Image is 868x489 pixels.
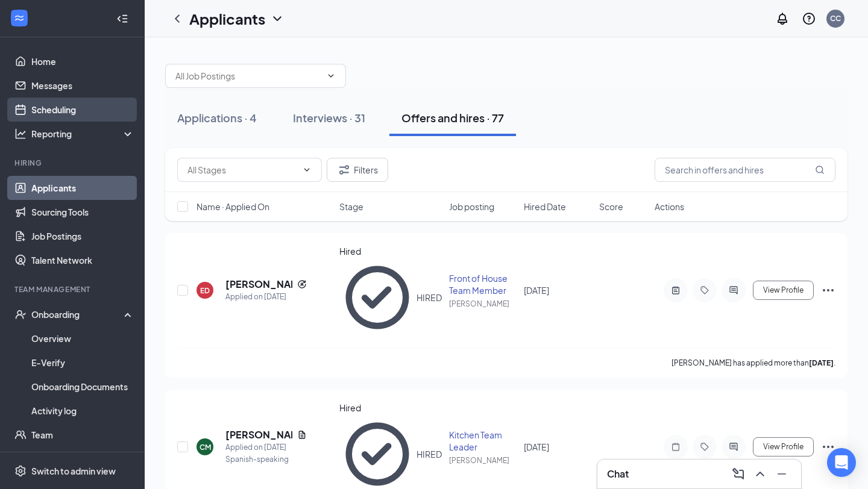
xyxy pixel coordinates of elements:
div: ED [200,285,210,296]
svg: Collapse [116,13,128,25]
div: Switch to admin view [31,465,116,477]
input: Search in offers and hires [655,158,835,182]
div: CM [200,442,211,452]
input: All Stages [187,163,297,176]
svg: Notifications [775,11,790,26]
button: View Profile [753,437,814,456]
span: Stage [339,201,363,213]
svg: Document [297,430,307,440]
svg: UserCheck [14,308,27,320]
span: Job posting [449,201,494,213]
a: Documents [31,447,134,471]
div: Hired [339,402,441,414]
span: [DATE] [524,441,549,452]
button: View Profile [753,281,814,300]
svg: Ellipses [821,283,835,297]
h5: [PERSON_NAME] [225,278,292,291]
span: Name · Applied On [197,201,269,213]
svg: ActiveChat [726,442,741,452]
div: [PERSON_NAME] [449,299,517,309]
div: Open Intercom Messenger [827,448,856,477]
div: Offers and hires · 77 [401,110,504,125]
svg: ActiveChat [726,285,741,295]
svg: ComposeMessage [731,467,746,481]
svg: Minimize [775,467,789,481]
a: Applicants [31,176,134,200]
div: Hired [339,245,441,257]
a: Overview [31,326,134,350]
div: Applied on [DATE] [225,441,307,453]
span: View Profile [763,286,804,294]
b: [DATE] [809,358,834,367]
div: Reporting [31,128,135,140]
div: Kitchen Team Leader [449,429,517,453]
svg: CheckmarkCircle [339,260,415,335]
a: Scheduling [31,98,134,122]
svg: Settings [14,465,27,477]
div: Applied on [DATE] [225,291,307,303]
svg: MagnifyingGlass [815,165,825,175]
svg: Reapply [297,279,307,289]
button: ChevronUp [750,464,770,484]
svg: ChevronDown [302,165,312,175]
svg: Note [668,442,683,452]
svg: WorkstreamLogo [13,12,25,24]
svg: Ellipses [821,440,835,454]
a: Home [31,49,134,73]
span: View Profile [763,443,804,451]
button: Minimize [772,464,791,484]
input: All Job Postings [175,69,321,83]
div: HIRED [417,448,442,460]
h1: Applicants [189,8,265,29]
a: Job Postings [31,224,134,248]
div: CC [830,13,841,23]
a: Talent Network [31,248,134,272]
div: Interviews · 31 [293,110,365,125]
span: Actions [655,201,684,213]
svg: ChevronUp [753,467,767,481]
a: Activity log [31,399,134,423]
div: Team Management [14,284,132,294]
svg: Tag [697,442,712,452]
a: E-Verify [31,350,134,375]
svg: Tag [697,285,712,295]
span: Score [599,201,623,213]
svg: ChevronDown [270,11,285,26]
div: Applications · 4 [177,110,257,125]
a: Team [31,423,134,447]
div: HIRED [417,291,442,304]
p: [PERSON_NAME] has applied more than . [671,358,835,368]
span: [DATE] [524,285,549,296]
svg: ActiveNote [668,285,683,295]
svg: Filter [337,163,351,177]
div: Onboarding [31,308,124,320]
a: Sourcing Tools [31,200,134,224]
button: Filter Filters [327,158,388,182]
button: ComposeMessage [729,464,748,484]
svg: ChevronDown [326,71,336,81]
svg: QuestionInfo [802,11,816,26]
div: [PERSON_NAME] [449,455,517,466]
div: Spanish-speaking [225,453,307,466]
a: Messages [31,73,134,98]
h5: [PERSON_NAME] [225,428,292,441]
span: Hired Date [524,201,566,213]
svg: ChevronLeft [170,11,184,26]
svg: Analysis [14,128,27,140]
div: Front of House Team Member [449,272,517,296]
h3: Chat [607,467,629,481]
a: Onboarding Documents [31,375,134,399]
div: Hiring [14,158,132,168]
